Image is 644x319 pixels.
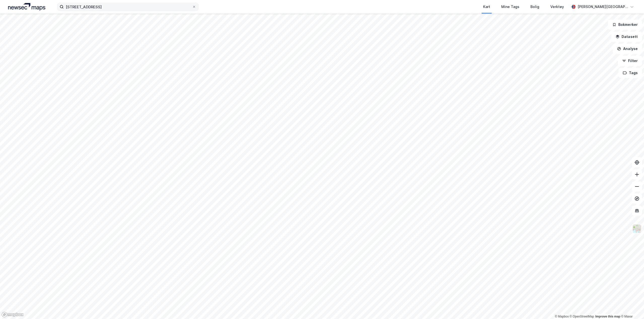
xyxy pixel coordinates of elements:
a: OpenStreetMap [570,315,594,318]
input: Søk på adresse, matrikkel, gårdeiere, leietakere eller personer [64,3,192,11]
button: Bokmerker [608,20,642,30]
iframe: Chat Widget [619,295,644,319]
div: Bolig [530,4,539,10]
a: Improve this map [595,315,620,318]
div: [PERSON_NAME][GEOGRAPHIC_DATA] [578,4,628,10]
button: Datasett [611,32,642,42]
img: logo.a4113a55bc3d86da70a041830d287a7e.svg [8,3,45,11]
button: Analyse [613,44,642,54]
button: Tags [619,68,642,78]
div: Mine Tags [501,4,519,10]
div: Verktøy [550,4,564,10]
a: Mapbox homepage [2,312,24,317]
img: Z [632,224,642,234]
div: Kart [483,4,490,10]
a: Mapbox [555,315,569,318]
button: Filter [618,56,642,66]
